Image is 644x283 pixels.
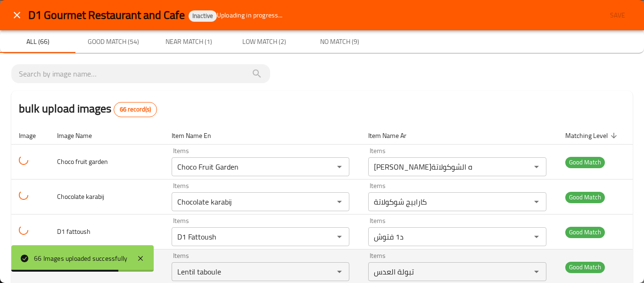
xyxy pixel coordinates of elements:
span: Uploading in progress... [217,10,283,20]
th: Image [11,127,50,145]
span: Near Match (1) [157,36,221,48]
div: Total records count [114,102,157,117]
h2: bulk upload images [19,100,157,117]
button: Open [333,160,346,173]
span: Good Match [565,262,605,273]
span: 66 record(s) [114,105,157,114]
button: Open [530,230,543,243]
input: search [19,66,263,81]
span: Chocolate karabij [57,190,104,203]
span: Choco fruit garden [57,155,108,168]
span: D1 Gourmet Restaurant and Cafe [28,4,185,26]
button: Open [333,195,346,208]
span: Image Name [57,130,104,141]
div: Inactive [189,10,217,22]
span: Good Match [565,157,605,168]
span: No Match (9) [307,36,372,48]
button: Open [333,265,346,278]
div: 66 Images uploaded successfully [34,253,127,264]
span: D1 fattoush [57,225,91,238]
span: Good Match [565,192,605,203]
button: Open [333,230,346,243]
th: Item Name Ar [361,127,558,145]
span: Matching Level [565,130,620,141]
button: close [6,4,28,26]
span: Low Match (2) [232,36,296,48]
th: Item Name En [164,127,361,145]
button: Open [530,265,543,278]
button: Open [530,195,543,208]
span: All (66) [6,36,70,48]
button: Open [530,160,543,173]
span: Good Match (54) [81,36,145,48]
span: Good Match [565,227,605,238]
span: Inactive [189,12,217,20]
